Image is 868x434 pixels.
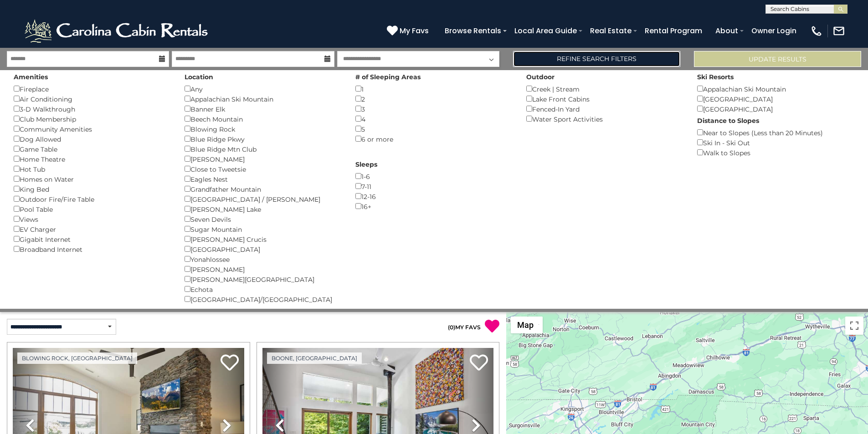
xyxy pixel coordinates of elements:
[355,94,513,104] div: 2
[14,184,171,194] div: King Bed
[511,317,543,333] button: Change map style
[355,114,513,124] div: 4
[185,94,342,104] div: Appalachian Ski Mountain
[697,94,854,104] div: [GEOGRAPHIC_DATA]
[185,284,342,294] div: Echota
[14,244,171,254] div: Broadband Internet
[810,25,823,37] img: phone-regular-white.png
[185,254,342,264] div: Yonahlossee
[697,72,734,82] label: Ski Resorts
[185,204,342,214] div: [PERSON_NAME] Lake
[694,51,861,67] button: Update Results
[355,84,513,94] div: 1
[697,148,854,158] div: Walk to Slopes
[267,352,362,364] a: Boone, [GEOGRAPHIC_DATA]
[14,154,171,164] div: Home Theatre
[355,72,421,82] label: # of Sleeping Areas
[697,138,854,148] div: Ski In - Ski Out
[185,84,342,94] div: Any
[697,104,854,114] div: [GEOGRAPHIC_DATA]
[513,51,680,67] a: Refine Search Filters
[185,174,342,184] div: Eagles Nest
[185,134,342,144] div: Blue Ridge Pkwy
[185,104,342,114] div: Banner Elk
[185,72,213,82] label: Location
[448,324,481,331] a: (0)MY FAVS
[185,114,342,124] div: Beech Mountain
[510,23,581,39] a: Local Area Guide
[747,23,801,39] a: Owner Login
[697,128,854,138] div: Near to Slopes (Less than 20 Minutes)
[185,154,342,164] div: [PERSON_NAME]
[450,324,453,331] span: 0
[832,25,845,37] img: mail-regular-white.png
[697,84,854,94] div: Appalachian Ski Mountain
[711,23,743,39] a: About
[640,23,707,39] a: Rental Program
[355,124,513,134] div: 5
[355,201,513,211] div: 16+
[185,294,342,304] div: [GEOGRAPHIC_DATA]/[GEOGRAPHIC_DATA]
[526,84,683,94] div: Creek | Stream
[14,234,171,244] div: Gigabit Internet
[355,160,377,169] label: Sleeps
[14,174,171,184] div: Homes on Water
[697,116,759,125] label: Distance to Slopes
[14,134,171,144] div: Dog Allowed
[586,23,636,39] a: Real Estate
[517,320,534,330] span: Map
[14,94,171,104] div: Air Conditioning
[14,72,48,82] label: Amenities
[526,94,683,104] div: Lake Front Cabins
[185,264,342,274] div: [PERSON_NAME]
[17,352,137,364] a: Blowing Rock, [GEOGRAPHIC_DATA]
[526,72,555,82] label: Outdoor
[448,324,455,331] span: ( )
[185,124,342,134] div: Blowing Rock
[355,181,513,191] div: 7-11
[14,124,171,134] div: Community Amenities
[185,234,342,244] div: [PERSON_NAME] Crucis
[185,244,342,254] div: [GEOGRAPHIC_DATA]
[23,17,212,45] img: White-1-2.png
[14,204,171,214] div: Pool Table
[14,84,171,94] div: Fireplace
[14,104,171,114] div: 3-D Walkthrough
[221,353,239,373] a: Add to favorites
[355,191,513,201] div: 12-16
[14,144,171,154] div: Game Table
[526,114,683,124] div: Water Sport Activities
[14,194,171,204] div: Outdoor Fire/Fire Table
[185,194,342,204] div: [GEOGRAPHIC_DATA] / [PERSON_NAME]
[185,144,342,154] div: Blue Ridge Mtn Club
[14,164,171,174] div: Hot Tub
[14,214,171,224] div: Views
[185,274,342,284] div: [PERSON_NAME][GEOGRAPHIC_DATA]
[14,114,171,124] div: Club Membership
[185,164,342,174] div: Close to Tweetsie
[400,25,429,36] span: My Favs
[185,214,342,224] div: Seven Devils
[470,353,488,373] a: Add to favorites
[387,25,431,37] a: My Favs
[355,171,513,181] div: 1-6
[185,184,342,194] div: Grandfather Mountain
[355,104,513,114] div: 3
[845,317,863,335] button: Toggle fullscreen view
[185,224,342,234] div: Sugar Mountain
[526,104,683,114] div: Fenced-In Yard
[14,224,171,234] div: EV Charger
[440,23,506,39] a: Browse Rentals
[355,134,513,144] div: 6 or more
